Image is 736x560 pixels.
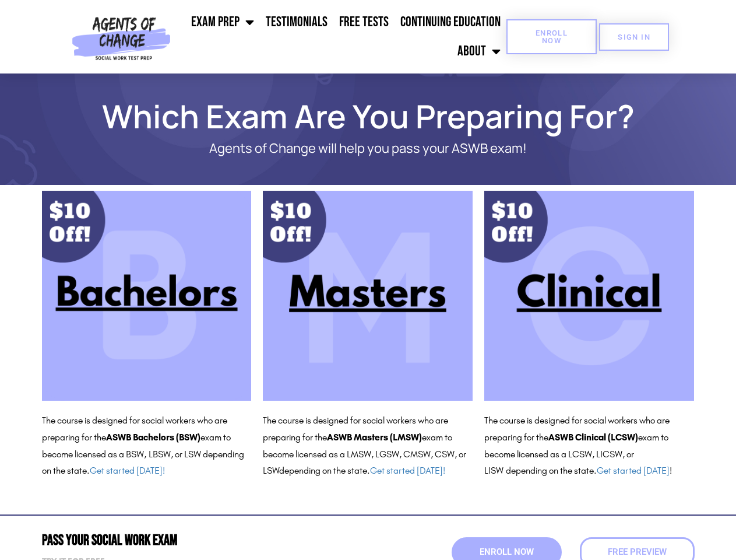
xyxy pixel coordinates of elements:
[597,465,670,476] a: Get started [DATE]
[506,465,594,476] span: depending on the state
[260,8,333,37] a: Testimonials
[452,37,506,66] a: About
[333,8,395,37] a: Free Tests
[506,19,597,54] a: Enroll Now
[90,465,165,476] a: Get started [DATE]!
[279,465,445,476] span: depending on the state.
[618,33,650,41] span: SIGN IN
[42,533,362,548] h2: Pass Your Social Work Exam
[594,465,672,476] span: . !
[185,8,260,37] a: Exam Prep
[42,412,252,480] p: The course is designed for social workers who are preparing for the exam to become licensed as a ...
[484,412,694,480] p: The course is designed for social workers who are preparing for the exam to become licensed as a ...
[175,8,506,66] nav: Menu
[525,29,578,44] span: Enroll Now
[106,432,200,443] b: ASWB Bachelors (BSW)
[36,103,700,129] h1: Which Exam Are You Preparing For?
[370,465,445,476] a: Get started [DATE]!
[395,8,506,37] a: Continuing Education
[548,432,638,443] b: ASWB Clinical (LCSW)
[480,548,534,556] span: Enroll Now
[83,141,654,156] p: Agents of Change will help you pass your ASWB exam!
[327,432,422,443] b: ASWB Masters (LMSW)
[599,23,669,51] a: SIGN IN
[263,412,473,480] p: The course is designed for social workers who are preparing for the exam to become licensed as a ...
[608,548,667,556] span: Free Preview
